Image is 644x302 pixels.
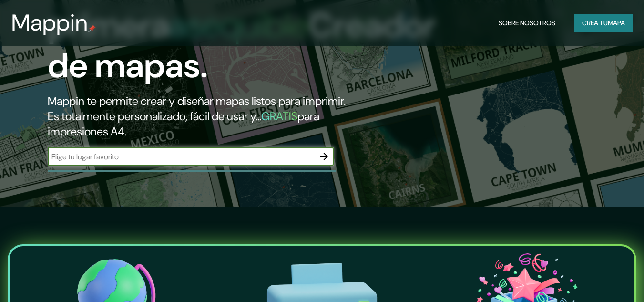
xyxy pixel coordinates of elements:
[48,151,315,162] input: Elige tu lugar favorito
[582,19,608,27] font: Crea tu
[48,94,346,108] font: Mappin te permite crear y diseñar mapas listos para imprimir.
[48,109,261,124] font: Es totalmente personalizado, fácil de usar y...
[48,109,319,139] font: para impresiones A4.
[88,25,96,32] img: pin de mapeo
[499,19,555,27] font: Sobre nosotros
[11,8,88,38] font: Mappin
[608,19,625,27] font: mapa
[574,14,633,32] button: Crea tumapa
[495,14,559,32] button: Sobre nosotros
[261,109,297,124] font: GRATIS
